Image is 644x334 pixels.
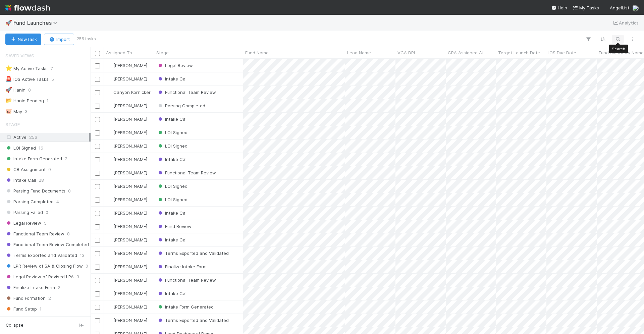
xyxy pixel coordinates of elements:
[107,210,147,216] div: [PERSON_NAME]
[5,240,89,249] span: Functional Team Review Completed
[107,90,112,95] img: avatar_d1f4bd1b-0b26-4d9b-b8ad-69b413583d95.png
[107,103,112,108] img: avatar_ac990a78-52d7-40f8-b1fe-cbbd1cda261e.png
[5,176,36,184] span: Intake Call
[107,264,112,269] img: avatar_18c010e4-930e-4480-823a-7726a265e9dd.png
[113,90,151,95] span: Canyon Kornicker
[95,184,100,189] input: Toggle Row Selected
[107,250,147,257] div: [PERSON_NAME]
[77,36,96,42] small: 256 tasks
[5,187,65,195] span: Parsing Fund Documents
[157,157,187,162] span: Intake Call
[95,63,100,68] input: Toggle Row Selected
[107,304,112,310] img: avatar_8fe3758e-7d23-4e6b-a9f5-b81892974716.png
[157,129,187,136] div: LOI Signed
[95,144,100,149] input: Toggle Row Selected
[107,75,147,82] div: [PERSON_NAME]
[5,20,12,25] span: 🚀
[573,5,599,10] span: My Tasks
[157,143,187,149] span: LOI Signed
[113,210,147,216] span: [PERSON_NAME]
[5,108,12,114] span: 🐷
[107,62,147,69] div: [PERSON_NAME]
[113,250,147,256] span: [PERSON_NAME]
[157,317,229,324] div: Terms Exported and Validated
[5,198,54,206] span: Parsing Completed
[157,264,207,269] span: Finalize Intake Form
[157,75,187,82] div: Intake Call
[47,97,49,105] span: 1
[58,283,60,292] span: 2
[113,143,147,149] span: [PERSON_NAME]
[107,170,112,175] img: avatar_6db445ce-3f56-49af-8247-57cf2b85f45b.png
[5,75,49,83] div: IOS Active Tasks
[39,144,43,152] span: 16
[5,283,55,292] span: Finalize Intake Form
[157,277,216,283] div: Functional Team Review
[44,34,74,45] button: Import
[113,318,147,323] span: [PERSON_NAME]
[113,197,147,202] span: [PERSON_NAME]
[448,49,484,56] span: CRA Assigned At
[107,130,112,135] img: avatar_60e5bba5-e4c9-4ca2-8b5c-d649d5645218.png
[56,198,59,206] span: 4
[95,318,100,323] input: Toggle Row Selected
[5,64,48,73] div: My Active Tasks
[65,155,67,163] span: 2
[157,90,216,95] span: Functional Team Review
[107,63,112,68] img: avatar_0b1dbcb8-f701-47e0-85bc-d79ccc0efe6c.png
[107,250,112,256] img: avatar_9d20afb4-344c-4512-8880-fee77f5fe71b.png
[5,133,89,142] div: Active
[157,102,205,109] div: Parsing Completed
[610,5,629,10] span: AngelList
[5,262,83,270] span: LPR Review of SA & Closing Flow
[13,19,61,26] span: Fund Launches
[50,64,53,73] span: 7
[95,238,100,243] input: Toggle Row Selected
[107,263,147,270] div: [PERSON_NAME]
[107,290,147,297] div: [PERSON_NAME]
[157,143,187,149] div: LOI Signed
[5,118,20,131] span: Stage
[157,156,187,163] div: Intake Call
[107,143,112,149] img: avatar_56903d4e-183f-4548-9968-339ac63075ae.png
[76,273,79,281] span: 3
[5,65,12,71] span: ⭐
[39,176,44,184] span: 28
[157,116,187,122] div: Intake Call
[245,49,269,56] span: Fund Name
[107,157,112,162] img: avatar_7ba8ec58-bd0f-432b-b5d2-ae377bfaef52.png
[157,303,214,310] div: Intake Form Generated
[5,107,22,116] div: May
[107,277,147,283] div: [PERSON_NAME]
[107,116,147,122] div: [PERSON_NAME]
[107,129,147,136] div: [PERSON_NAME]
[157,304,214,310] span: Intake Form Generated
[157,290,187,297] div: Intake Call
[157,210,187,216] span: Intake Call
[5,86,25,94] div: Hanin
[5,305,37,313] span: Fund Setup
[69,316,72,324] span: 0
[157,116,187,122] span: Intake Call
[44,219,47,227] span: 5
[107,183,147,189] div: [PERSON_NAME]
[107,183,112,189] img: avatar_d055a153-5d46-4590-b65c-6ad68ba65107.png
[156,49,169,56] span: Stage
[40,305,42,313] span: 1
[113,237,147,242] span: [PERSON_NAME]
[157,76,187,81] span: Intake Call
[68,187,71,195] span: 0
[95,104,100,109] input: Toggle Row Selected
[157,196,187,203] div: LOI Signed
[86,262,88,270] span: 0
[5,219,41,227] span: Legal Review
[157,210,187,216] div: Intake Call
[157,277,216,283] span: Functional Team Review
[95,171,100,176] input: Toggle Row Selected
[107,143,147,149] div: [PERSON_NAME]
[5,251,77,260] span: Terms Exported and Validated
[5,316,66,324] span: Analyzing Docs with GPT
[107,237,112,242] img: avatar_56903d4e-183f-4548-9968-339ac63075ae.png
[157,263,207,270] div: Finalize Intake Form
[5,273,74,281] span: Legal Review of Revised LPA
